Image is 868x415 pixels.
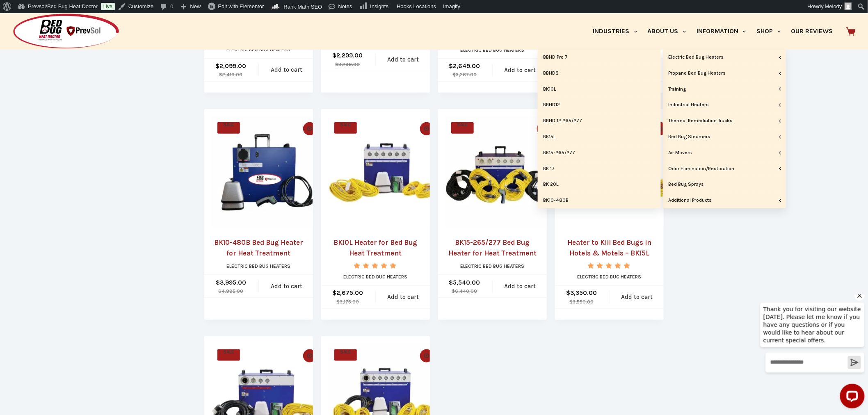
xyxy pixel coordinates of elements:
[334,349,357,361] span: SALE
[87,89,111,114] button: Open LiveChat chat widget
[538,113,661,129] a: BBHD 12 265/277
[452,72,456,78] span: $
[420,349,433,363] button: Quick view toggle
[493,59,548,81] a: Add to cart: “BBHD12-265/277 Bed Bug Heater for treatments in hotels and motels”
[449,279,453,286] span: $
[663,129,786,145] a: Bed Bug Steamers
[538,177,661,192] a: BK 20L
[10,11,107,49] span: Thank you for visiting our website [DATE]. Please let me know if you have any questions or if you...
[216,279,220,286] span: $
[663,50,786,65] a: Electric Bed Bug Heaters
[587,262,631,269] div: Rated 5.00 out of 5
[216,279,246,286] bdi: 3,995.00
[370,3,388,9] span: Insights
[259,275,315,298] a: Add to cart: “BK10-480B Bed Bug Heater for Heat Treatment”
[336,299,340,305] span: $
[449,62,453,70] span: $
[218,288,222,294] span: $
[752,13,786,50] a: Shop
[538,97,661,113] a: BBHD12
[588,13,838,50] nav: Primary
[663,82,786,97] a: Training
[449,279,480,286] bdi: 5,540.00
[219,72,242,78] bdi: 2,419.00
[445,116,556,227] a: BK15-265/277 Bed Bug Heater for Heat Treatment
[217,122,240,134] span: SALE
[569,299,573,305] span: $
[449,62,480,70] bdi: 2,649.00
[538,66,661,81] a: BBHD8
[303,349,316,363] button: Quick view toggle
[569,299,594,305] bdi: 3,550.00
[825,3,842,9] span: Melody
[461,263,525,269] a: Electric Bed Bug Heaters
[493,275,548,298] a: Add to cart: “BK15-265/277 Bed Bug Heater for Heat Treatment”
[12,58,111,78] input: Write a message…
[538,129,661,145] a: BK15L
[303,122,316,135] button: Quick view toggle
[663,193,786,208] a: Additional Products
[452,72,477,78] bdi: 3,267.00
[663,177,786,192] a: Bed Bug Sprays
[610,286,665,308] a: Add to cart: “Heater to Kill Bed Bugs in Hotels & Motels - BK15L”
[663,66,786,81] a: Propane Bed Bug Heaters
[344,274,408,280] a: Electric Bed Bug Heaters
[692,13,752,50] a: Information
[642,13,691,50] a: About Us
[218,288,243,294] bdi: 4,995.00
[538,193,661,208] a: BK10-480B
[566,289,597,296] bdi: 3,350.00
[420,122,433,135] button: Quick view toggle
[538,50,661,65] a: BBHD Pro 7
[786,13,838,50] a: Our Reviews
[328,116,439,227] a: BK10L Heater for Bed Bug Heat Treatment
[259,59,315,81] a: Add to cart: “Heater for Bed Bug Treatment - BBHD8”
[227,263,291,269] a: Electric Bed Bug Heaters
[663,161,786,177] a: Odor Elimination/Restoration
[215,62,219,70] span: $
[587,262,631,287] span: Rated out of 5
[333,52,363,59] bdi: 2,299.00
[376,48,432,71] a: Add to cart: “BBHD Pro7 Bed Bug Heater for Heat Treatment”
[227,47,291,52] a: Electric Bed Bug Heaters
[211,237,306,258] a: BK10-480B Bed Bug Heater for Heat Treatment
[336,62,339,67] span: $
[101,3,115,10] a: Live
[217,349,240,361] span: SALE
[663,113,786,129] a: Thermal Remediation Trucks
[376,286,432,308] a: Add to cart: “BK10L Heater for Bed Bug Heat Treatment”
[578,274,642,280] a: Electric Bed Bug Heaters
[445,237,540,258] a: BK15-265/277 Bed Bug Heater for Heat Treatment
[566,289,570,296] span: $
[336,62,360,67] bdi: 3,299.00
[538,82,661,97] a: BK10L
[332,289,336,296] span: $
[336,299,359,305] bdi: 3,175.00
[537,122,550,135] button: Quick view toggle
[754,294,868,415] iframe: LiveChat chat widget
[12,13,120,50] img: Prevsol/Bed Bug Heat Doctor
[215,62,246,70] bdi: 2,099.00
[218,3,264,9] span: Edit with Elementor
[452,288,455,294] span: $
[328,237,423,258] a: BK10L Heater for Bed Bug Heat Treatment
[663,145,786,161] a: Air Movers
[562,237,657,258] a: Heater to Kill Bed Bugs in Hotels & Motels – BK15L
[94,62,107,75] button: Send a message
[588,13,642,50] a: Industries
[334,122,357,134] span: SALE
[461,47,525,53] a: Electric Bed Bug Heaters
[332,289,363,296] bdi: 2,675.00
[663,97,786,113] a: Industrial Heaters
[219,72,222,78] span: $
[538,145,661,161] a: BK15-265/277
[538,161,661,177] a: BK 17
[284,4,322,10] span: Rank Math SEO
[451,122,474,134] span: SALE
[211,116,322,227] a: BK10-480B Bed Bug Heater for Heat Treatment
[354,262,397,287] span: Rated out of 5
[333,52,337,59] span: $
[452,288,477,294] bdi: 6,440.00
[354,262,397,269] div: Rated 5.00 out of 5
